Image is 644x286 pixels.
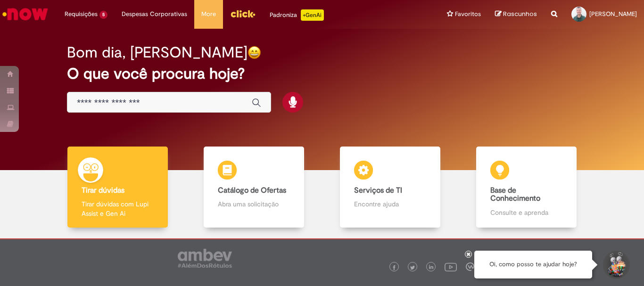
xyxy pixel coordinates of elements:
[248,46,261,59] img: happy-face.png
[354,199,426,209] p: Encontre ajuda
[466,262,474,271] img: logo_footer_workplace.png
[82,186,124,195] b: Tirar dúvidas
[474,251,592,278] div: Oi, como posso te ajudar hoje?
[218,186,286,195] b: Catálogo de Ofertas
[455,9,481,19] span: Favoritos
[589,10,637,18] span: [PERSON_NAME]
[82,199,153,218] p: Tirar dúvidas com Lupi Assist e Gen Ai
[458,147,594,228] a: Base de Conhecimento Consulte e aprenda
[354,186,402,195] b: Serviços de TI
[178,249,232,268] img: logo_footer_ambev_rotulo_gray.png
[1,5,50,24] img: ServiceNow
[270,9,324,21] div: Padroniza
[186,147,322,228] a: Catálogo de Ofertas Abra uma solicitação
[50,147,186,228] a: Tirar dúvidas Tirar dúvidas com Lupi Assist e Gen Ai
[495,10,537,19] a: Rascunhos
[503,9,537,18] span: Rascunhos
[99,11,107,19] span: 5
[322,147,458,228] a: Serviços de TI Encontre ajuda
[445,261,457,273] img: logo_footer_youtube.png
[67,44,248,61] h2: Bom dia, [PERSON_NAME]
[230,7,256,21] img: click_logo_yellow_360x200.png
[490,208,562,217] p: Consulte e aprenda
[490,186,540,204] b: Base de Conhecimento
[429,265,434,270] img: logo_footer_linkedin.png
[602,251,630,279] button: Iniciar Conversa de Suporte
[67,65,577,82] h2: O que você procura hoje?
[218,199,289,209] p: Abra uma solicitação
[301,9,324,21] p: +GenAi
[65,9,98,19] span: Requisições
[410,265,415,270] img: logo_footer_twitter.png
[201,9,216,19] span: More
[122,9,187,19] span: Despesas Corporativas
[392,265,396,270] img: logo_footer_facebook.png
